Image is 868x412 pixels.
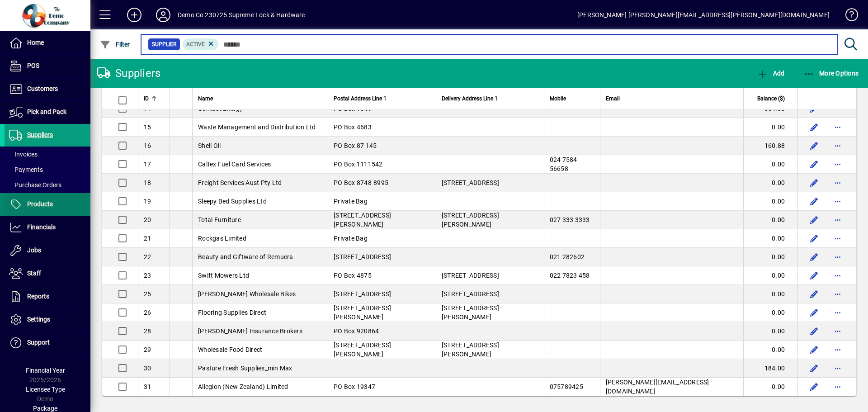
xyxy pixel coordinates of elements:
span: Pasture Fresh Supplies_min Max [198,365,292,372]
a: Products [5,193,90,216]
span: Pick and Pack [27,108,66,115]
td: 0.00 [743,341,797,359]
td: 184.00 [743,359,797,378]
a: Home [5,32,90,54]
button: Add [755,65,787,81]
td: 0.00 [743,303,797,322]
span: [STREET_ADDRESS][PERSON_NAME] [442,304,499,321]
td: 0.00 [743,192,797,211]
button: Edit [807,175,821,190]
span: Jobs [27,246,41,254]
span: Supplier [152,40,176,49]
span: [STREET_ADDRESS] [334,290,391,298]
span: Rockgas Limited [198,235,246,242]
div: Name [198,94,322,104]
span: Settings [27,316,50,323]
span: Staff [27,270,41,277]
span: Mobile [550,94,566,104]
span: Sleepy Bed Supplies Ltd [198,198,267,205]
span: [STREET_ADDRESS] [442,179,499,186]
span: 15 [144,123,151,131]
span: Private Bag [334,198,368,205]
span: PO Box 4875 [334,272,372,279]
span: 16 [144,142,151,149]
span: Add [757,70,784,77]
span: PO Box 4683 [334,123,372,131]
td: 0.00 [743,285,797,303]
button: More options [830,120,845,134]
span: [STREET_ADDRESS][PERSON_NAME] [442,341,499,358]
span: 26 [144,309,151,316]
span: 17 [144,161,151,168]
span: 23 [144,272,151,279]
span: [STREET_ADDRESS][PERSON_NAME] [334,341,391,358]
span: Package [33,405,57,412]
button: More options [830,231,845,246]
button: Edit [807,342,821,357]
span: Invoices [9,151,38,158]
mat-chip: Activation Status: Active [183,38,219,50]
span: 30 [144,365,151,372]
span: Purchase Orders [9,181,61,189]
a: Purchase Orders [5,177,90,193]
span: More Options [804,70,859,77]
span: Filter [100,41,130,48]
div: Demo Co 230725 Supreme Lock & Hardware [178,8,305,22]
a: Invoices [5,147,90,162]
button: More Options [802,65,861,81]
button: Profile [149,7,178,23]
span: [PERSON_NAME] Wholesale Bikes [198,290,296,298]
span: Name [198,94,213,104]
span: POS [27,62,39,69]
td: 0.00 [743,118,797,137]
span: 075789425 [550,383,583,390]
a: Settings [5,308,90,331]
a: Payments [5,162,90,177]
a: Jobs [5,239,90,262]
button: More options [830,287,845,301]
span: Freight Services Aust Pty Ltd [198,179,282,186]
span: Postal Address Line 1 [334,94,387,104]
span: 31 [144,383,151,390]
td: 0.00 [743,155,797,174]
span: [PERSON_NAME][EMAIL_ADDRESS][DOMAIN_NAME] [606,379,709,395]
span: [STREET_ADDRESS] [334,253,391,260]
a: Support [5,331,90,354]
button: Edit [807,268,821,283]
span: Suppliers [27,131,53,138]
span: Reports [27,293,49,300]
span: PO Box 920864 [334,327,379,335]
span: 027 333 3333 [550,216,590,223]
button: More options [830,250,845,264]
span: Shell Oil [198,142,221,149]
button: Edit [807,379,821,394]
a: POS [5,55,90,77]
span: ID [144,94,149,104]
span: Swift Mowers Ltd [198,272,249,279]
span: Private Bag [334,235,368,242]
span: [STREET_ADDRESS][PERSON_NAME] [442,212,499,228]
span: PO Box 8748-8995 [334,179,388,186]
span: Products [27,200,53,208]
td: 160.88 [743,137,797,155]
button: Edit [807,305,821,320]
button: Edit [807,101,821,116]
span: Customers [27,85,58,92]
span: Balance ($) [757,94,785,104]
span: Flooring Supplies Direct [198,309,266,316]
span: Active [186,41,205,47]
span: Allegion (New Zealand) Limited [198,383,288,390]
span: Payments [9,166,43,173]
span: 25 [144,290,151,298]
span: [STREET_ADDRESS][PERSON_NAME] [334,212,391,228]
span: [STREET_ADDRESS][PERSON_NAME] [334,304,391,321]
span: PO Box 87 145 [334,142,377,149]
span: 29 [144,346,151,353]
button: More options [830,342,845,357]
span: 20 [144,216,151,223]
span: [STREET_ADDRESS] [442,272,499,279]
span: Financial Year [26,367,65,374]
span: Home [27,39,44,46]
td: 0.00 [743,248,797,266]
span: 021 282602 [550,253,585,260]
